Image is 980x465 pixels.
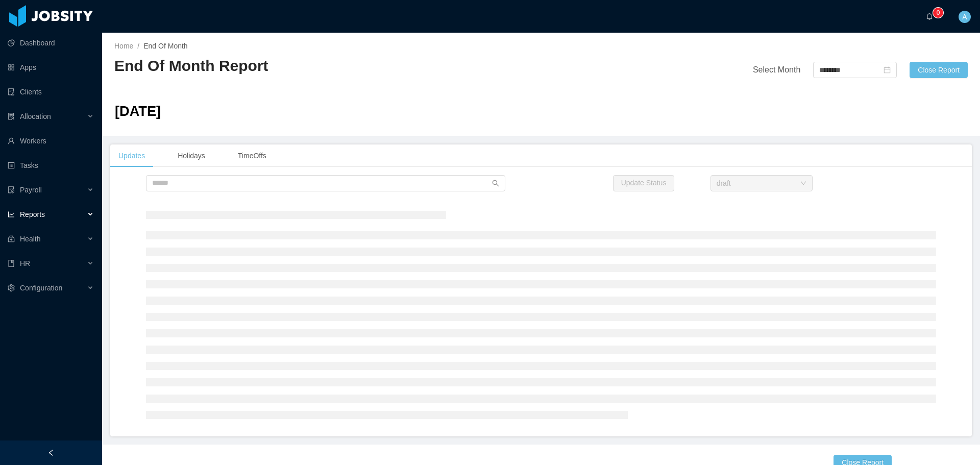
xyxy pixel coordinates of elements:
span: Reports [20,210,45,218]
span: [DATE] [115,103,161,119]
button: Update Status [613,175,675,191]
sup: 0 [933,8,943,18]
i: icon: down [800,180,806,187]
span: A [962,11,967,23]
span: / [137,42,139,50]
div: Updates [110,144,153,167]
button: Close Report [910,62,968,78]
a: icon: pie-chartDashboard [8,33,94,53]
span: Select Month [753,65,800,74]
i: icon: line-chart [8,211,15,218]
i: icon: book [8,260,15,267]
i: icon: solution [8,113,15,120]
span: Health [20,235,40,243]
div: Holidays [169,144,213,167]
span: End Of Month [143,42,187,50]
i: icon: bell [926,13,933,20]
span: Configuration [20,284,62,292]
a: icon: appstoreApps [8,57,94,78]
span: HR [20,259,30,267]
div: TimeOffs [230,144,275,167]
i: icon: file-protect [8,186,15,193]
i: icon: medicine-box [8,235,15,242]
i: icon: search [492,180,499,187]
a: icon: profileTasks [8,155,94,176]
i: icon: setting [8,284,15,291]
div: draft [717,176,731,191]
a: icon: auditClients [8,82,94,102]
span: Payroll [20,186,42,194]
h2: End Of Month Report [114,56,541,77]
span: Allocation [20,112,51,120]
i: icon: calendar [884,66,891,74]
a: Home [114,42,133,50]
a: icon: userWorkers [8,131,94,151]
